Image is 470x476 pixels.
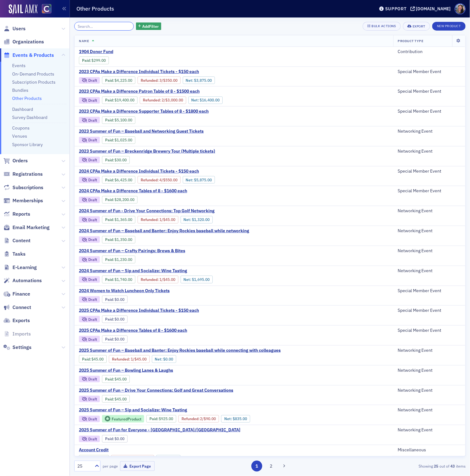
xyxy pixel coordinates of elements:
button: Export [403,22,430,31]
button: [DOMAIN_NAME] [410,7,453,11]
div: Special Member Event [398,109,461,114]
div: Special Member Event [398,69,461,75]
span: Subscriptions [12,184,43,191]
a: Refunded [143,98,160,102]
span: Automations [12,277,42,284]
span: Email Marketing [12,224,50,231]
span: $3,875.00 [194,78,212,83]
a: Sponsor Library [12,142,43,147]
div: Special Member Event [398,308,461,313]
span: : [105,98,115,102]
a: 2024 Women to Watch Luncheon Only Tickets [79,288,184,294]
a: Survey Dashboard [12,115,47,120]
img: SailAMX [42,4,51,14]
span: : [105,78,115,83]
span: Orders [12,157,28,164]
input: Search… [74,22,134,31]
button: 2 [265,461,276,472]
div: Paid: 0 - $0 [102,435,128,443]
img: SailAMX [9,4,37,14]
span: 2024 CPAs Make a Difference Tables of 8 - $1600 each [79,188,187,194]
div: Draft [88,119,97,122]
a: 2025 Summer of Fun – Bowling Lanes & Laughs [79,368,184,373]
div: Paid: 0 - $2820000 [102,196,138,204]
div: Paid: 0 - $3000 [102,156,130,164]
span: : [141,78,159,83]
span: $90.00 [204,416,216,421]
span: $350.00 [163,78,177,83]
a: Dashboard [12,106,33,112]
a: Imports [3,331,31,337]
button: New Product [432,22,466,31]
a: Refunded [141,78,157,83]
span: : [141,217,159,222]
div: Networking Event [398,407,461,413]
span: $45.00 [115,397,127,401]
div: Draft [79,296,100,303]
span: : [105,397,115,401]
span: $1,320.00 [192,217,210,222]
a: 2023 CPAs Make a Difference Individual Tickets - $150 each [79,69,275,75]
div: Draft [88,79,97,82]
span: 2025 Summer of Fun for Everyone - Boulder/Longmont [79,427,240,433]
div: Networking Event [398,228,461,234]
span: 2025 CPAs Make a Difference Individual Tickets - $150 each [79,308,199,313]
div: Refunded: 3 - $422500 [138,76,180,84]
span: Settings [12,344,31,351]
div: Net: $83500 [221,415,250,423]
span: Net : [183,217,192,222]
span: : [105,118,115,122]
span: Exports [12,317,30,324]
span: E-Learning [12,264,37,271]
span: : [105,178,115,182]
div: Draft [79,137,100,143]
a: 2024 Summer of Fun – Sip and Socialize: Wine Tasting [79,268,244,274]
div: Miscellaneous [398,447,461,453]
span: 2023 Summer of Fun – Breckenridge Brewery Tour (Multiple tickets) [79,149,215,154]
span: Content [12,237,31,244]
span: Events & Products [12,52,54,59]
span: : [105,277,115,282]
div: Special Member Event [398,89,461,94]
span: : [105,297,115,302]
div: Contribution [398,49,461,55]
div: Paid: 4 - $642500 [102,176,135,184]
span: : [105,337,115,341]
div: Net: $0 [152,355,176,363]
span: : [105,257,115,262]
span: Imports [12,331,31,337]
span: : [82,58,92,63]
span: $1,740.00 [115,277,133,282]
a: Connect [3,304,31,311]
a: Content [3,237,31,244]
h1: Other Products [76,5,114,12]
div: Networking Event [398,368,461,373]
a: Organizations [3,38,44,45]
a: 2025 CPAs Make a Difference Tables of 8 - $1600 each [79,328,187,333]
span: Net : [224,416,233,421]
a: 2025 Summer of Fun – Sip and Socialize: Wine Tasting [79,407,281,413]
span: $45.00 [134,357,147,361]
span: $0.00 [115,297,125,302]
div: Paid: 0 - $0 [102,316,128,323]
a: Refunded [141,178,157,182]
a: Memberships [3,197,43,204]
a: Events [12,63,26,68]
div: Draft [79,236,100,243]
span: $299.00 [92,58,106,63]
div: Networking Event [398,388,461,393]
span: Users [12,25,26,32]
div: Draft [88,397,97,401]
a: Settings [3,344,31,351]
button: AddFilter [136,22,162,30]
div: Refunded: 1 - $4500 [109,355,149,363]
div: Paid: 1 - $136500 [102,216,135,223]
span: 2023 CPAs Make a Difference Supporter Tables of 8 - $1800 each [79,109,209,114]
span: Net : [186,78,194,83]
div: Networking Event [398,427,461,433]
div: Paid: 0 - $0 [102,296,128,303]
a: Paid [82,357,90,361]
span: : [105,436,115,441]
